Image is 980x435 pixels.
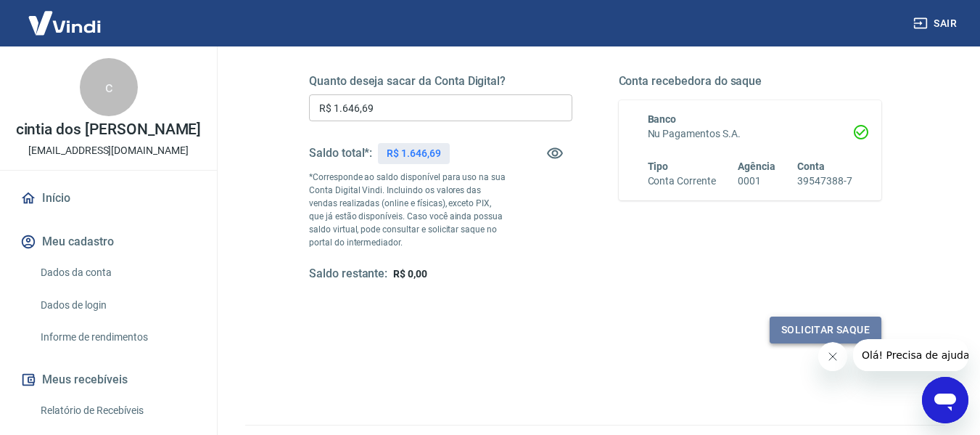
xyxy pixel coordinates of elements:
iframe: Fechar mensagem [818,342,847,371]
button: Meu cadastro [17,226,199,258]
iframe: Mensagem da empresa [853,339,968,371]
p: R$ 1.646,69 [387,146,440,161]
h6: Nu Pagamentos S.A. [648,126,853,142]
span: Olá! Precisa de ajuda? [9,10,122,22]
span: Conta [797,160,825,172]
button: Solicitar saque [770,317,881,343]
span: Agência [738,160,775,172]
iframe: Botão para abrir a janela de mensagens [922,377,968,423]
h6: Conta Corrente [648,174,716,189]
h5: Saldo total*: [309,146,372,160]
span: R$ 0,00 [393,268,427,280]
h6: 0001 [738,174,775,189]
button: Meus recebíveis [17,364,199,396]
h5: Conta recebedora do saque [619,74,882,89]
button: Sair [910,10,963,37]
div: c [80,58,138,116]
a: Dados da conta [35,258,199,288]
a: Início [17,182,199,214]
h5: Quanto deseja sacar da Conta Digital? [309,74,572,89]
img: Vindi [17,1,112,45]
p: *Corresponde ao saldo disponível para uso na sua Conta Digital Vindi. Incluindo os valores das ve... [309,171,506,249]
span: Tipo [648,160,669,172]
a: Dados de login [35,290,199,320]
a: Informe de rendimentos [35,322,199,352]
h5: Saldo restante: [309,267,387,282]
p: [EMAIL_ADDRESS][DOMAIN_NAME] [28,143,189,158]
h6: 39547388-7 [797,174,852,189]
span: Banco [648,113,677,125]
a: Relatório de Recebíveis [35,396,199,426]
p: cintia dos [PERSON_NAME] [16,122,202,137]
